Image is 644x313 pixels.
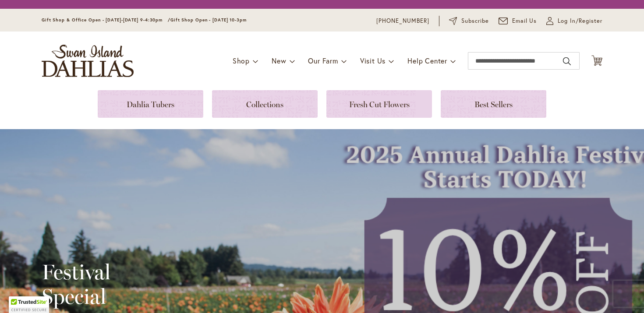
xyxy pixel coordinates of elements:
div: TrustedSite Certified [9,296,49,313]
a: [PHONE_NUMBER] [376,17,429,25]
span: Gift Shop Open - [DATE] 10-3pm [170,17,247,23]
a: Subscribe [449,17,489,25]
span: Visit Us [360,56,386,65]
span: New [272,56,286,65]
span: Shop [233,56,250,65]
h2: Festival Special [42,260,269,309]
span: Our Farm [308,56,338,65]
span: Gift Shop & Office Open - [DATE]-[DATE] 9-4:30pm / [42,17,170,23]
a: Log In/Register [546,17,602,25]
span: Subscribe [461,17,489,25]
a: store logo [42,45,134,77]
span: Log In/Register [558,17,602,25]
span: Email Us [512,17,537,25]
a: Email Us [499,17,537,25]
button: Search [563,54,571,68]
span: Help Center [407,56,447,65]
